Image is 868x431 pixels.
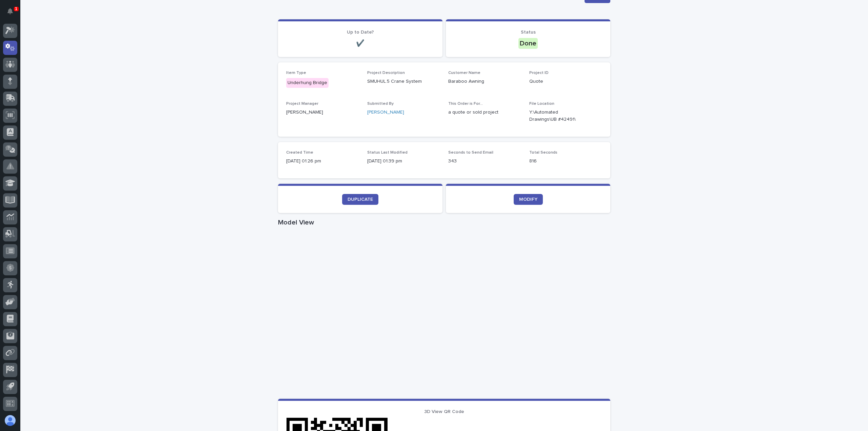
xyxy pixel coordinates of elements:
[8,8,17,19] div: Notifications1
[448,102,483,106] span: This Order is For...
[367,78,440,85] p: SMUHUL.5 Crane System
[367,158,440,165] p: [DATE] 01:39 pm
[15,6,17,11] p: 1
[448,151,493,155] span: Seconds to Send Email
[286,78,329,88] div: Underhung Bridge
[278,229,610,399] iframe: Model View
[529,158,602,165] p: 816
[448,158,521,165] p: 343
[286,71,306,75] span: Item Type
[3,413,17,428] button: users-avatar
[286,158,359,165] p: [DATE] 01:26 pm
[367,102,394,106] span: Submitted By
[521,30,536,35] span: Status
[286,151,313,155] span: Created Time
[367,109,404,116] a: [PERSON_NAME]
[448,109,521,116] p: a quote or sold project
[348,197,373,202] span: DUPLICATE
[514,194,543,205] a: MODIFY
[518,38,538,49] div: Done
[286,102,318,106] span: Project Manager
[286,39,434,47] p: ✔️
[286,109,359,116] p: [PERSON_NAME]
[529,71,549,75] span: Project ID
[347,30,374,35] span: Up to Date?
[367,71,405,75] span: Project Description
[448,78,521,85] p: Baraboo Awning
[529,109,586,123] : Y:\Automated Drawings\UB #42491\
[424,409,464,414] span: 3D View QR Code
[529,151,557,155] span: Total Seconds
[529,102,554,106] span: File Location
[529,78,602,85] p: Quote
[448,71,480,75] span: Customer Name
[367,151,408,155] span: Status Last Modified
[3,4,17,18] button: Notifications
[278,218,610,227] h1: Model View
[519,197,537,202] span: MODIFY
[342,194,378,205] a: DUPLICATE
